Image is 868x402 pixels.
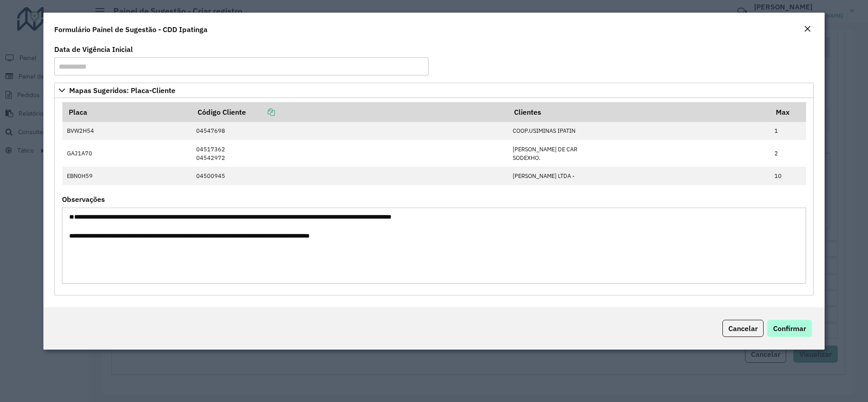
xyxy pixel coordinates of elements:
button: Close [801,23,814,35]
td: BVW2H54 [62,122,192,140]
td: 04517362 04542972 [191,140,508,167]
td: EBN0H59 [62,167,192,185]
td: [PERSON_NAME] LTDA - [508,167,770,185]
td: 04500945 [191,167,508,185]
span: Cancelar [728,324,758,333]
a: Mapas Sugeridos: Placa-Cliente [54,83,814,98]
th: Max [770,103,806,122]
th: Código Cliente [191,103,508,122]
td: 04547698 [191,122,508,140]
h4: Formulário Painel de Sugestão - CDD Ipatinga [54,24,208,35]
td: GAJ1A70 [62,140,192,167]
button: Cancelar [722,320,764,337]
td: COOP.USIMINAS IPATIN [508,122,770,140]
td: 10 [770,167,806,185]
label: Data de Vigência Inicial [54,44,133,55]
td: [PERSON_NAME] DE CAR SODEXHO. [508,140,770,167]
button: Confirmar [767,320,812,337]
span: Mapas Sugeridos: Placa-Cliente [69,87,175,94]
td: 2 [770,140,806,167]
th: Placa [62,103,192,122]
div: Mapas Sugeridos: Placa-Cliente [54,98,814,295]
span: Confirmar [773,324,806,333]
td: 1 [770,122,806,140]
em: Fechar [804,25,811,33]
label: Observações [62,194,105,205]
a: Copiar [246,108,275,117]
th: Clientes [508,103,770,122]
